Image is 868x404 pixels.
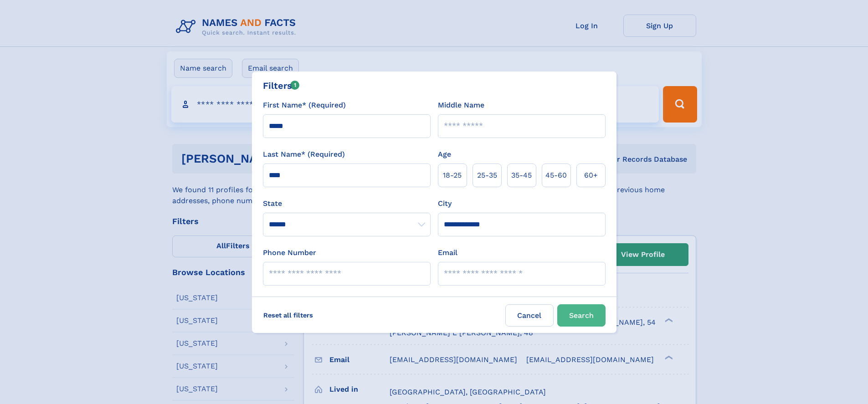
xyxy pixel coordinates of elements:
[557,304,606,327] button: Search
[477,170,497,181] span: 25‑35
[505,304,554,327] label: Cancel
[263,79,300,92] div: Filters
[263,149,345,160] label: Last Name* (Required)
[438,198,452,209] label: City
[511,170,532,181] span: 35‑45
[263,198,431,209] label: State
[443,170,462,181] span: 18‑25
[584,170,598,181] span: 60+
[438,100,484,111] label: Middle Name
[257,304,319,326] label: Reset all filters
[438,247,457,258] label: Email
[263,100,346,111] label: First Name* (Required)
[438,149,451,160] label: Age
[263,247,316,258] label: Phone Number
[545,170,567,181] span: 45‑60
